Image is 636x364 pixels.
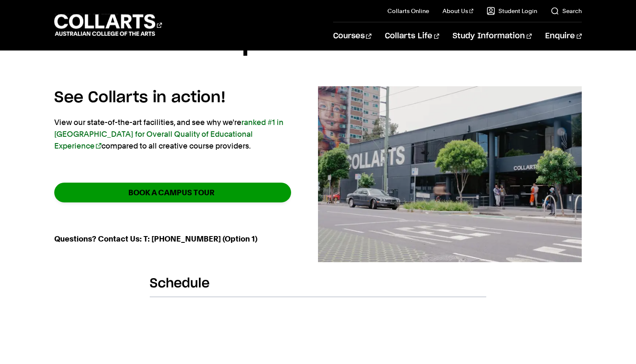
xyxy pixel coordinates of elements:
[487,7,537,15] a: Student Login
[385,22,439,50] a: Collarts Life
[551,7,582,15] a: Search
[150,276,486,297] h2: Schedule
[54,118,284,150] a: ranked #1 in [GEOGRAPHIC_DATA] for Overall Quality of Educational Experience
[54,117,291,152] p: View our state-of-the-art facilities, and see why we're compared to all creative course providers.
[443,7,474,15] a: About Us
[387,7,429,15] a: Collarts Online
[333,22,371,50] a: Courses
[453,22,532,50] a: Study Information
[128,188,215,197] strong: BOOK A CAMPUS TOUR
[54,183,291,202] a: BOOK A CAMPUS TOUR
[54,86,291,109] h4: See Collarts in action!
[54,13,162,37] div: Go to homepage
[54,234,257,243] strong: Questions? Contact Us: T: [PHONE_NUMBER] (Option 1)
[545,22,582,50] a: Enquire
